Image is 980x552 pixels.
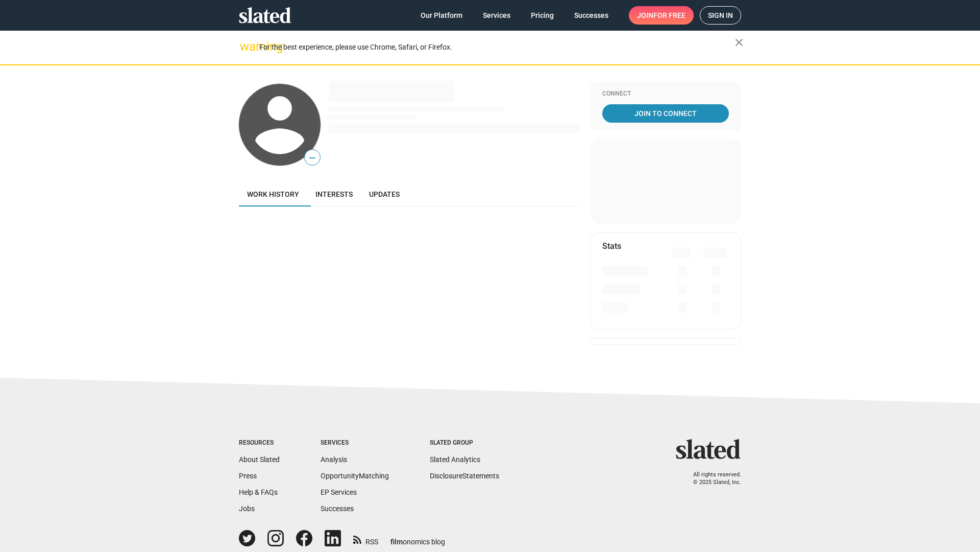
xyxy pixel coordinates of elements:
span: Our Platform [421,6,462,25]
a: filmonomics blog [390,529,445,547]
a: Join To Connect [602,104,729,123]
mat-icon: close [733,36,745,49]
div: Connect [602,90,729,98]
a: Sign in [700,6,741,25]
div: Services [321,439,389,447]
div: Slated Group [430,439,499,447]
span: Services [483,6,510,25]
span: Interests [315,190,353,198]
a: DisclosureStatements [430,472,499,480]
a: Analysis [321,455,347,464]
a: Services [475,6,519,25]
span: film [390,538,403,546]
a: Slated Analytics [430,455,480,464]
a: About Slated [239,455,280,464]
mat-icon: warning [240,40,252,53]
a: Interests [307,182,361,206]
span: Sign in [708,7,733,24]
a: Work history [239,182,307,206]
div: Resources [239,439,280,447]
a: Joinfor free [629,6,694,25]
span: for free [653,6,685,25]
a: Successes [566,6,617,25]
a: RSS [353,531,378,547]
a: OpportunityMatching [321,472,389,480]
a: Updates [361,182,408,206]
a: EP Services [321,488,357,496]
span: — [305,151,320,165]
span: Successes [574,6,608,25]
a: Jobs [239,504,255,513]
a: Our Platform [412,6,471,25]
a: Successes [321,504,354,513]
div: For the best experience, please use Chrome, Safari, or Firefox. [259,40,735,54]
p: All rights reserved. © 2025 Slated, Inc. [682,471,741,486]
a: Press [239,472,257,480]
span: Pricing [531,6,554,25]
span: Join [637,6,685,25]
mat-card-title: Stats [602,241,621,251]
span: Work history [247,190,299,198]
span: Updates [369,190,400,198]
a: Help & FAQs [239,488,278,496]
a: Pricing [523,6,562,25]
span: Join To Connect [604,104,727,123]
